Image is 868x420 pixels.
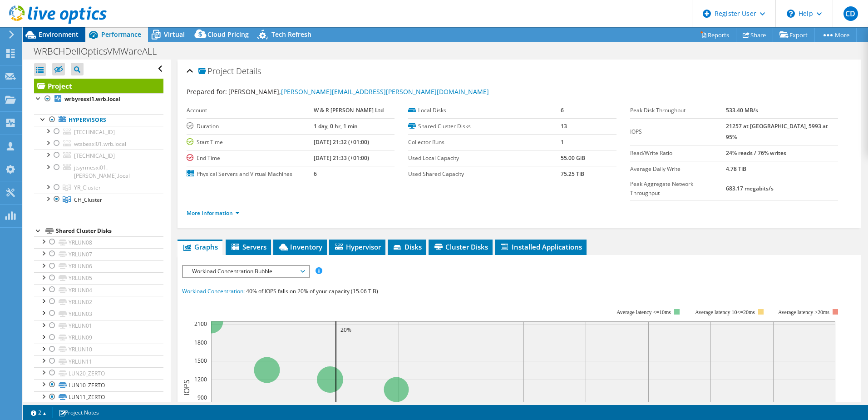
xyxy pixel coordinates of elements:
[34,308,163,320] a: YRLUN03
[182,379,192,395] text: IOPS
[182,242,218,251] span: Graphs
[34,194,163,205] a: CH_Cluster
[334,242,381,251] span: Hypervisor
[198,67,234,76] span: Project
[408,122,561,131] label: Shared Cluster Disks
[408,170,561,179] label: Used Shared Capacity
[187,170,314,179] label: Physical Servers and Virtual Machines
[778,309,829,315] text: Average latency >20ms
[34,355,163,367] a: YRLUN11
[64,95,120,103] b: wrbyresxi1.wrb.local
[499,242,582,251] span: Installed Applications
[187,266,304,277] span: Workload Concentration Bubble
[187,154,314,163] label: End Time
[726,122,828,141] b: 21257 at [GEOGRAPHIC_DATA], 5993 at 95%
[561,154,585,162] b: 55.00 GiB
[314,138,369,146] b: [DATE] 21:32 (+01:00)
[630,149,726,158] label: Read/Write Ratio
[392,242,422,251] span: Disks
[74,140,126,148] span: wtsbesxi01.wrb.local
[34,236,163,248] a: YRLUN08
[726,185,774,192] b: 683.17 megabits/s
[408,154,561,163] label: Used Local Capacity
[773,28,815,42] a: Export
[39,30,79,39] span: Environment
[314,122,358,130] b: 1 day, 0 hr, 1 min
[34,379,163,391] a: LUN10_ZERTO
[74,128,115,136] span: [TECHNICAL_ID]
[736,28,773,42] a: Share
[271,30,311,39] span: Tech Refresh
[281,87,489,96] a: [PERSON_NAME][EMAIL_ADDRESS][PERSON_NAME][DOMAIN_NAME]
[164,30,185,39] span: Virtual
[340,326,351,334] text: 20%
[433,242,488,251] span: Cluster Disks
[34,332,163,344] a: YRLUN09
[630,106,726,115] label: Peak Disk Throughput
[187,138,314,147] label: Start Time
[230,242,266,251] span: Servers
[630,180,726,198] label: Peak Aggregate Network Throughput
[74,164,130,180] span: jtsyrmesxi01.[PERSON_NAME].local
[34,391,163,403] a: LUN11_ZERTO
[34,138,163,150] a: wtsbesxi01.wrb.local
[34,296,163,308] a: YRLUN02
[34,93,163,105] a: wrbyresxi1.wrb.local
[616,309,671,315] tspan: Average latency <=10ms
[34,79,163,93] a: Project
[561,106,564,114] b: 6
[236,65,261,76] span: Details
[34,284,163,296] a: YRLUN04
[34,344,163,355] a: YRLUN10
[314,106,384,114] b: W & R [PERSON_NAME] Ltd
[194,357,207,365] text: 1500
[246,287,378,295] span: 40% of IOPS falls on 20% of your capacity (15.06 TiB)
[314,154,369,162] b: [DATE] 21:33 (+01:00)
[630,165,726,174] label: Average Daily Write
[52,407,105,418] a: Project Notes
[56,225,163,236] div: Shared Cluster Disks
[187,209,240,217] a: More Information
[408,106,561,115] label: Local Disks
[814,28,857,42] a: More
[197,394,207,401] text: 900
[34,126,163,138] a: [TECHNICAL_ID]
[561,122,567,130] b: 13
[187,106,314,115] label: Account
[695,309,755,315] tspan: Average latency 10<=20ms
[30,46,171,56] h1: WRBCHDellOpticsVMWareALL
[787,10,795,18] svg: \n
[34,114,163,126] a: Hypervisors
[34,320,163,332] a: YRLUN01
[34,162,163,182] a: jtsyrmesxi01.[PERSON_NAME].local
[34,367,163,379] a: LUN20_ZERTO
[101,30,141,39] span: Performance
[34,260,163,272] a: YRLUN06
[408,138,561,147] label: Collector Runs
[182,287,245,295] span: Workload Concentration:
[726,165,746,173] b: 4.78 TiB
[34,182,163,194] a: YR_Cluster
[194,375,207,383] text: 1200
[726,106,758,114] b: 533.40 MB/s
[630,127,726,136] label: IOPS
[74,152,115,160] span: [TECHNICAL_ID]
[34,272,163,284] a: YRLUN05
[843,6,858,21] span: CD
[561,138,564,146] b: 1
[34,150,163,161] a: [TECHNICAL_ID]
[314,170,317,178] b: 6
[207,30,249,39] span: Cloud Pricing
[194,320,207,328] text: 2100
[278,242,322,251] span: Inventory
[693,28,736,42] a: Reports
[228,87,489,96] span: [PERSON_NAME],
[187,122,314,131] label: Duration
[187,87,227,96] label: Prepared for:
[34,248,163,260] a: YRLUN07
[726,149,786,157] b: 24% reads / 76% writes
[74,196,102,204] span: CH_Cluster
[25,407,53,418] a: 2
[194,339,207,346] text: 1800
[561,170,584,178] b: 75.25 TiB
